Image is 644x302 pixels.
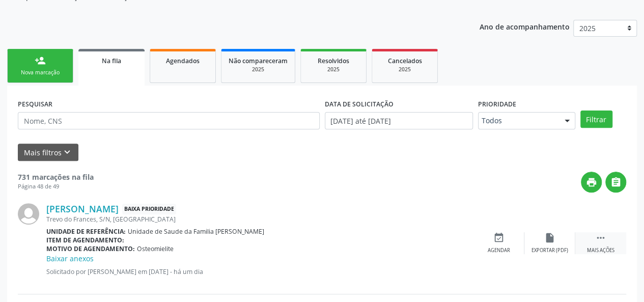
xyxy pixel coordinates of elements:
div: person_add [35,55,46,66]
span: Baixa Prioridade [122,204,176,214]
label: PESQUISAR [18,96,52,112]
b: Unidade de referência: [46,227,126,236]
span: Agendados [166,57,200,65]
span: Unidade de Saude da Familia [PERSON_NAME] [128,227,264,236]
a: Baixar anexos [46,254,94,263]
p: Ano de acompanhamento [480,20,570,33]
div: Página 48 de 49 [18,182,94,191]
b: Motivo de agendamento: [46,244,135,253]
div: Trevo do Frances, S/N, [GEOGRAPHIC_DATA] [46,215,473,224]
span: Osteomielite [137,244,174,253]
div: 2025 [379,66,430,73]
div: Exportar (PDF) [531,247,568,254]
label: DATA DE SOLICITAÇÃO [325,96,394,112]
label: Prioridade [478,96,516,112]
input: Nome, CNS [18,112,320,129]
div: 2025 [229,66,288,73]
span: Cancelados [388,57,422,65]
div: Mais ações [587,247,614,254]
span: Todos [482,116,554,126]
input: Selecione um intervalo [325,112,473,129]
a: [PERSON_NAME] [46,203,119,214]
button: Filtrar [580,111,612,128]
i:  [595,232,606,243]
div: Agendar [488,247,510,254]
span: Na fila [102,57,121,65]
div: 2025 [308,66,359,73]
img: img [18,203,39,225]
i:  [610,177,622,188]
strong: 731 marcações na fila [18,172,94,182]
div: Nova marcação [15,69,66,76]
i: keyboard_arrow_down [62,147,73,158]
i: print [586,177,597,188]
span: Resolvidos [318,57,349,65]
i: event_available [493,232,505,243]
button:  [605,172,626,193]
b: Item de agendamento: [46,236,124,244]
i: insert_drive_file [544,232,555,243]
p: Solicitado por [PERSON_NAME] em [DATE] - há um dia [46,267,473,276]
button: print [581,172,602,193]
span: Não compareceram [229,57,288,65]
button: Mais filtroskeyboard_arrow_down [18,144,78,161]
